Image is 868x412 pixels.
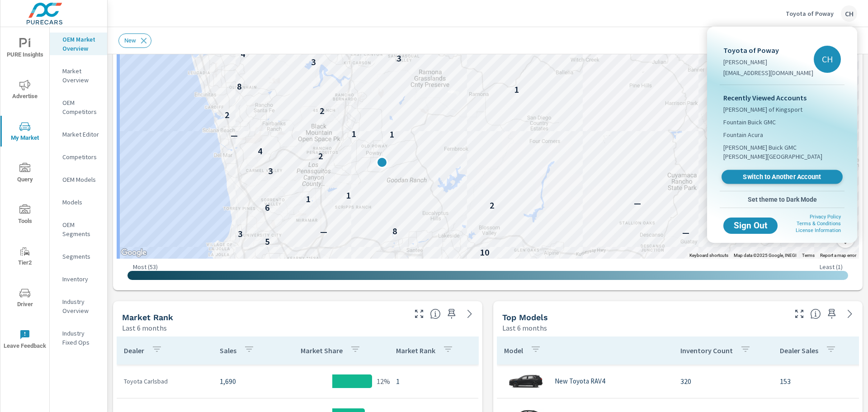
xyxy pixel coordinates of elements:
[810,214,841,220] a: Privacy Policy
[720,191,844,208] button: Set theme to Dark Mode
[723,45,813,56] p: Toyota of Poway
[723,92,841,103] p: Recently Viewed Accounts
[731,222,770,230] span: Sign Out
[814,46,841,73] div: CH
[723,195,841,204] span: Set theme to Dark Mode
[723,57,813,66] p: [PERSON_NAME]
[796,227,841,233] a: License Information
[723,118,776,127] span: Fountain Buick GMC
[723,218,778,234] button: Sign Out
[726,173,837,181] span: Switch to Another Account
[723,68,813,77] p: [EMAIL_ADDRESS][DOMAIN_NAME]
[797,221,841,227] a: Terms & Conditions
[723,105,802,114] span: [PERSON_NAME] of Kingsport
[723,130,763,139] span: Fountain Acura
[723,143,841,161] span: [PERSON_NAME] Buick GMC [PERSON_NAME][GEOGRAPHIC_DATA]
[722,170,843,184] a: Switch to Another Account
